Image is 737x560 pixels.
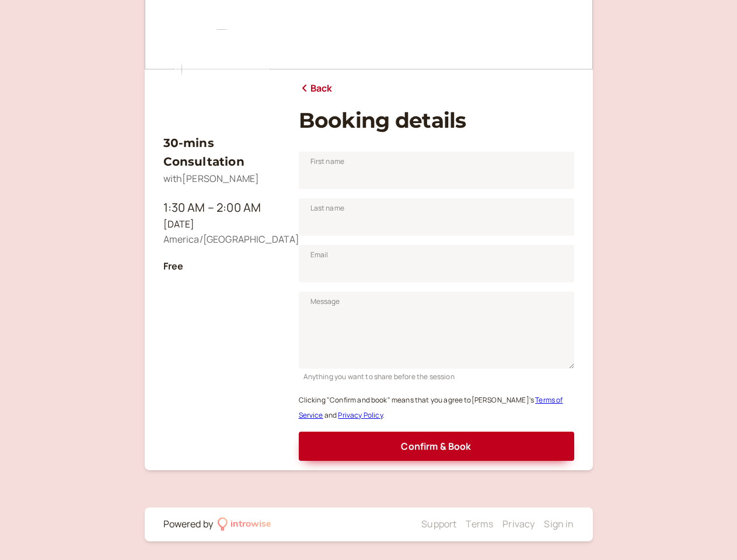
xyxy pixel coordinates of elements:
[310,296,340,307] span: Message
[299,81,333,96] a: Back
[299,198,574,236] input: Last name
[299,245,574,282] input: Email
[163,172,260,185] span: with [PERSON_NAME]
[310,202,344,214] span: Last name
[299,108,574,133] h1: Booking details
[163,517,214,532] div: Powered by
[163,198,280,217] div: 1:30 AM – 2:00 AM
[218,517,272,532] a: introwise
[299,432,574,461] button: Confirm & Book
[310,249,329,261] span: Email
[310,156,345,167] span: First name
[544,517,574,530] a: Sign in
[502,517,535,530] a: Privacy
[466,517,493,530] a: Terms
[299,395,563,420] a: Terms of Service
[163,260,184,272] b: Free
[299,369,574,382] div: Anything you want to share before the session
[230,517,271,532] div: introwise
[299,152,574,189] input: First name
[299,292,574,369] textarea: Message
[163,134,280,171] h3: 30-mins Consultation
[163,217,280,232] div: [DATE]
[401,440,471,453] span: Confirm & Book
[421,517,456,530] a: Support
[163,232,280,247] div: America/[GEOGRAPHIC_DATA]
[299,395,563,420] small: Clicking "Confirm and book" means that you agree to [PERSON_NAME] ' s and .
[338,410,382,420] a: Privacy Policy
